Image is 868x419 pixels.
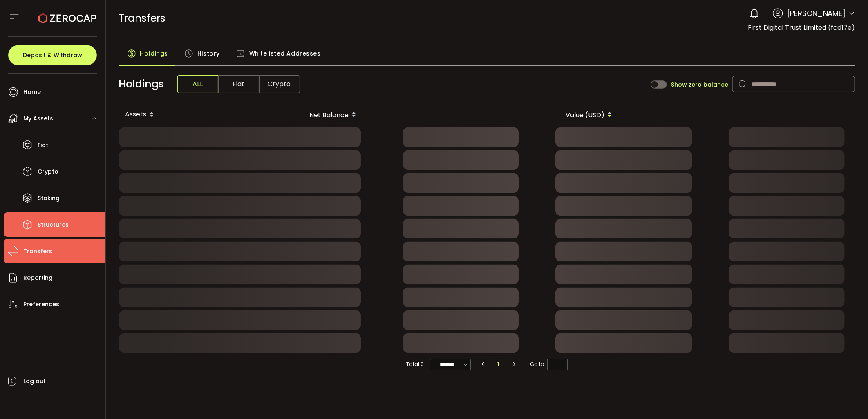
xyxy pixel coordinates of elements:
span: First Digital Trust Limited (fcd17e) [748,23,855,32]
li: 1 [492,359,506,370]
span: Log out [23,375,46,387]
span: Reporting [23,272,53,284]
span: Preferences [23,299,59,310]
span: History [197,45,220,62]
span: Crypto [38,166,58,178]
span: Transfers [23,245,52,257]
span: ALL [177,75,218,93]
span: Transfers [119,11,166,25]
div: Value (USD) [491,108,619,122]
span: [PERSON_NAME] [787,8,846,19]
span: Show zero balance [671,82,728,87]
span: Go to [530,359,568,370]
span: Fiat [38,139,48,151]
div: Net Balance [235,108,363,122]
span: Whitelisted Addresses [249,45,321,62]
button: Deposit & Withdraw [8,45,97,65]
span: Deposit & Withdraw [23,52,82,58]
span: Total 0 [406,359,424,370]
span: Home [23,86,41,98]
span: Holdings [140,45,168,62]
div: Assets [119,108,235,122]
span: Staking [38,192,60,204]
span: My Assets [23,113,53,125]
span: Holdings [119,76,164,92]
span: Structures [38,219,69,231]
span: Crypto [259,75,300,93]
span: Fiat [218,75,259,93]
